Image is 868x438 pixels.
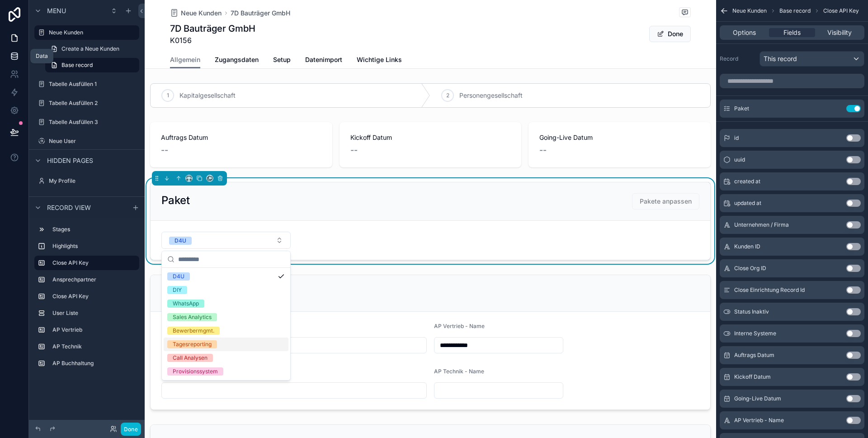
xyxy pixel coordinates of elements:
[49,81,137,88] label: Tabelle Ausfüllen 1
[173,313,212,321] div: Sales Analytics
[52,293,136,300] label: Close API Key
[734,286,805,294] span: Close Einrichtung Record Id
[273,55,291,64] span: Setup
[215,52,259,70] a: Zugangsdaten
[173,286,182,294] div: DIY
[169,236,192,245] button: Unselect D_4_U
[734,243,760,250] span: Kunden ID
[733,28,756,37] span: Options
[734,308,769,315] span: Status Inaktiv
[49,29,134,36] label: Neue Kunden
[734,105,749,112] span: Paket
[173,340,212,348] div: Tagesreporting
[61,45,119,52] span: Create a Neue Kunden
[764,54,797,63] span: This record
[170,9,222,18] a: Neue Kunden
[827,28,852,37] span: Visibility
[170,55,200,64] span: Allgemein
[47,6,66,15] span: Menu
[29,218,145,380] div: scrollable content
[759,51,864,67] button: This record
[52,343,136,350] label: AP Technik
[170,52,200,69] a: Allgemein
[734,417,784,424] span: AP Vertrieb - Name
[181,9,222,18] span: Neue Kunden
[52,226,136,233] label: Stages
[49,138,137,145] label: Neue User
[162,268,290,380] div: Suggestions
[52,276,136,283] label: Ansprechpartner
[61,62,93,69] span: Base record
[34,115,139,129] a: Tabelle Ausfüllen 3
[45,42,139,56] a: Create a Neue Kunden
[734,373,771,381] span: Kickoff Datum
[121,423,141,436] button: Done
[36,52,48,60] div: Data
[734,330,776,337] span: Interne Systeme
[34,134,139,148] a: Neue User
[173,367,218,376] div: Provisionssystem
[161,232,291,249] button: Select Button
[734,134,739,142] span: id
[357,52,402,70] a: Wichtige Links
[52,326,136,333] label: AP Vertrieb
[231,9,290,18] a: 7D Bauträger GmbH
[215,55,259,64] span: Zugangsdaten
[173,354,208,362] div: Call Analysen
[734,395,781,402] span: Going-Live Datum
[34,77,139,91] a: Tabelle Ausfüllen 1
[47,156,93,165] span: Hidden pages
[170,35,255,46] span: K0156
[173,300,199,308] div: WhatsApp
[720,55,756,62] label: Record
[732,7,767,14] span: Neue Kunden
[49,100,137,107] label: Tabelle Ausfüllen 2
[734,178,760,185] span: created at
[649,26,691,42] button: Done
[734,221,789,229] span: Unternehmen / Firma
[49,177,137,185] label: My Profile
[173,272,184,281] div: D4U
[52,360,136,367] label: AP Buchhaltung
[34,174,139,188] a: My Profile
[34,96,139,110] a: Tabelle Ausfüllen 2
[45,58,139,72] a: Base record
[52,309,136,317] label: User Liste
[734,352,774,359] span: Auftrags Datum
[305,55,342,64] span: Datenimport
[34,25,139,40] a: Neue Kunden
[734,200,761,207] span: updated at
[273,52,291,70] a: Setup
[305,52,342,70] a: Datenimport
[779,7,811,14] span: Base record
[175,237,186,245] div: D4U
[52,259,132,267] label: Close API Key
[173,327,214,335] div: Bewerbermgmt.
[52,243,136,250] label: Highlights
[734,156,745,163] span: uuid
[161,193,190,208] h2: Paket
[734,265,766,272] span: Close Org ID
[783,28,801,37] span: Fields
[823,7,859,14] span: Close API Key
[170,22,255,35] h1: 7D Bauträger GmbH
[49,119,137,126] label: Tabelle Ausfüllen 3
[357,55,402,64] span: Wichtige Links
[47,203,91,212] span: Record view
